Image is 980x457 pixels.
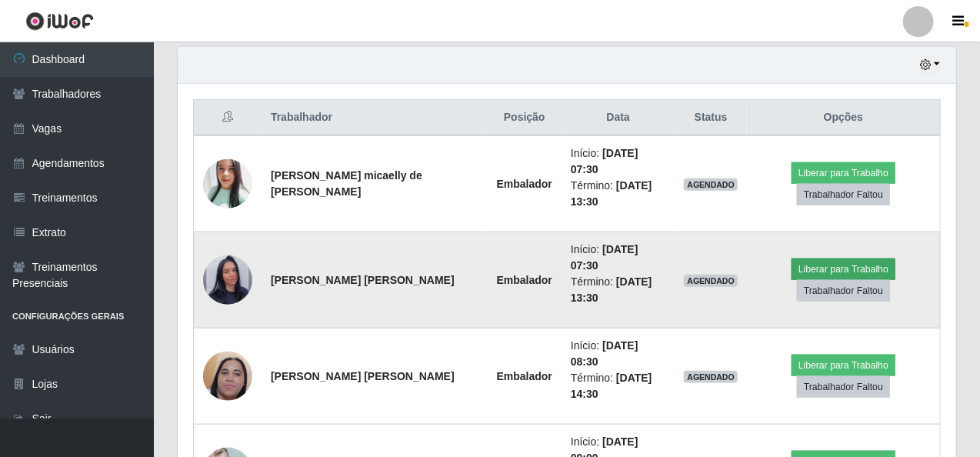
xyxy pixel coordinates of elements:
[25,12,94,31] img: CoreUI Logo
[271,274,455,286] strong: [PERSON_NAME] [PERSON_NAME]
[792,259,895,280] button: Liberar para Trabalho
[684,275,738,287] span: AGENDADO
[797,280,890,302] button: Trabalhador Faltou
[203,236,252,324] img: 1743243818079.jpeg
[271,169,422,198] strong: [PERSON_NAME] micaelly de [PERSON_NAME]
[571,178,665,210] li: Término:
[792,162,895,184] button: Liberar para Trabalho
[497,178,552,190] strong: Embalador
[488,100,562,136] th: Posição
[797,184,890,205] button: Trabalhador Faltou
[571,147,638,175] time: [DATE] 07:30
[571,338,665,370] li: Início:
[571,274,665,306] li: Término:
[675,100,747,136] th: Status
[497,370,552,382] strong: Embalador
[571,243,638,272] time: [DATE] 07:30
[684,178,738,191] span: AGENDADO
[747,100,940,136] th: Opções
[497,274,552,286] strong: Embalador
[562,100,675,136] th: Data
[262,100,488,136] th: Trabalhador
[571,370,665,402] li: Término:
[797,376,890,398] button: Trabalhador Faltou
[571,145,665,178] li: Início:
[203,155,252,213] img: 1748729241814.jpeg
[684,371,738,383] span: AGENDADO
[203,322,252,431] img: 1739383182576.jpeg
[792,355,895,376] button: Liberar para Trabalho
[571,339,638,368] time: [DATE] 08:30
[571,242,665,274] li: Início:
[271,370,455,382] strong: [PERSON_NAME] [PERSON_NAME]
